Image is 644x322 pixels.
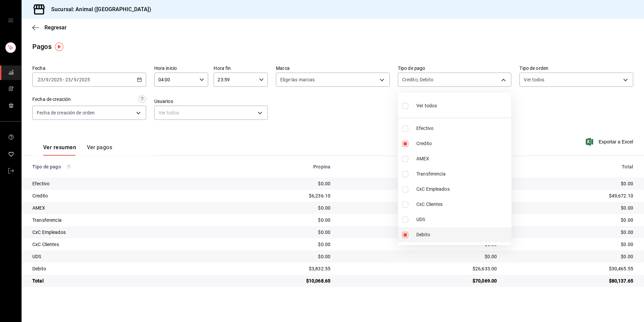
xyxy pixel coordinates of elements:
span: AMEX [416,155,509,162]
span: Ver todos [416,102,437,109]
span: Efectivo [416,125,509,132]
span: CxC Empleados [416,186,509,193]
span: Credito [416,140,509,147]
span: CxC Clientes [416,201,509,208]
img: Tooltip marker [55,43,63,51]
span: Debito [416,231,509,238]
span: Transferencia [416,170,509,178]
span: UDS [416,216,509,223]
